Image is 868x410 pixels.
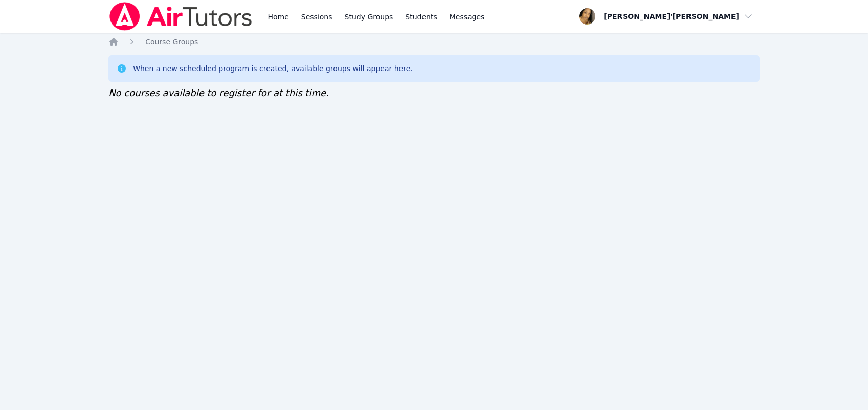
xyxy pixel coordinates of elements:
[108,87,329,98] span: No courses available to register for at this time.
[450,12,485,22] span: Messages
[133,63,413,74] div: When a new scheduled program is created, available groups will appear here.
[108,37,760,47] nav: Breadcrumb
[145,37,198,47] a: Course Groups
[145,38,198,46] span: Course Groups
[108,2,253,31] img: Air Tutors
